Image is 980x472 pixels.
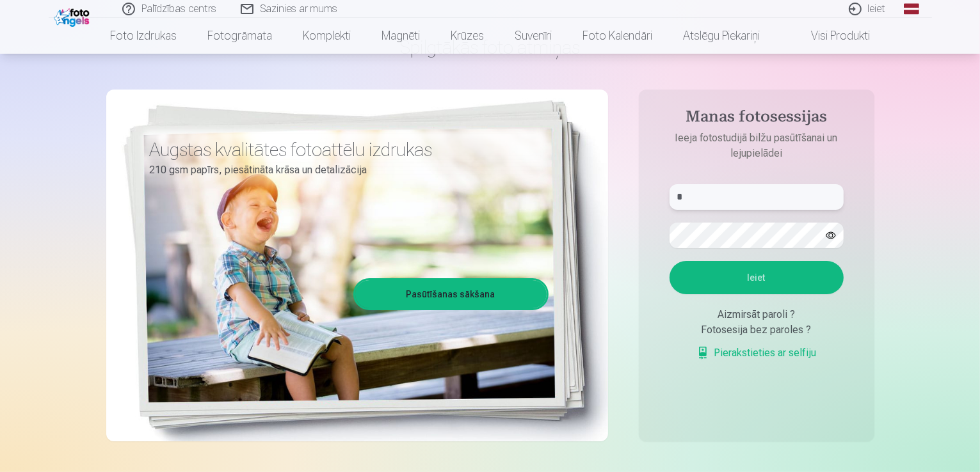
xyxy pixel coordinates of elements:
[150,138,539,161] h3: Augstas kvalitātes fotoattēlu izdrukas
[670,307,844,322] div: Aizmirsāt paroli ?
[355,280,547,308] a: Pasūtīšanas sākšana
[668,18,775,54] a: Atslēgu piekariņi
[696,345,817,361] a: Pierakstieties ar selfiju
[366,18,435,54] a: Magnēti
[657,107,856,130] h4: Manas fotosessijas
[150,161,539,179] p: 210 gsm papīrs, piesātināta krāsa un detalizācija
[95,18,192,54] a: Foto izdrukas
[287,18,366,54] a: Komplekti
[54,5,93,27] img: /fa1
[435,18,499,54] a: Krūzes
[775,18,885,54] a: Visi produkti
[657,130,856,161] p: Ieeja fotostudijā bilžu pasūtīšanai un lejupielādei
[499,18,567,54] a: Suvenīri
[670,261,844,294] button: Ieiet
[567,18,668,54] a: Foto kalendāri
[192,18,287,54] a: Fotogrāmata
[670,322,844,338] div: Fotosesija bez paroles ?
